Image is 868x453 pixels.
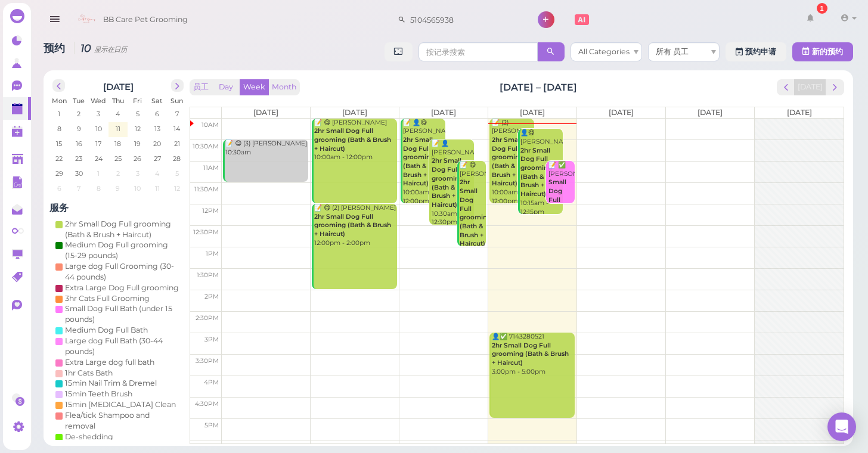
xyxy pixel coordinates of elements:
[154,108,160,119] span: 6
[196,314,219,322] span: 2:30pm
[170,97,183,105] span: Sun
[314,213,391,238] b: 2hr Small Dog Full grooming (Bath & Brush + Haircut)
[491,119,534,206] div: 📝 (2) [PERSON_NAME] 10:00am - 12:00pm
[777,79,795,95] button: prev
[225,139,308,157] div: 📝 😋 (3) [PERSON_NAME] 10:30am
[94,138,103,149] span: 17
[826,79,844,95] button: next
[134,123,142,134] span: 12
[253,108,278,117] span: [DATE]
[52,79,65,92] button: prev
[204,293,219,300] span: 2pm
[342,108,367,117] span: [DATE]
[114,123,122,134] span: 11
[794,79,826,95] button: [DATE]
[314,127,391,152] b: 2hr Small Dog Full grooming (Bath & Brush + Haircut)
[65,389,132,399] div: 15min Teeth Brush
[174,168,180,179] span: 5
[112,97,124,105] span: Thu
[54,168,64,179] span: 29
[520,147,552,198] b: 2hr Small Dog Full grooming (Bath & Brush + Haircut)
[792,42,853,61] button: 新的预约
[151,97,163,105] span: Sat
[65,368,113,378] div: 1hr Cats Bath
[491,333,574,376] div: 👤✅ 7143280521 3:00pm - 5:00pm
[520,129,563,216] div: 👤😋 [PERSON_NAME] 10:15am - 12:15pm
[73,97,85,105] span: Tue
[578,47,630,56] span: All Categories
[172,153,182,164] span: 28
[196,357,219,365] span: 3:30pm
[726,42,786,61] a: 预约申请
[114,183,121,194] span: 9
[54,153,64,164] span: 22
[197,271,219,279] span: 1:30pm
[172,123,181,134] span: 14
[65,432,113,442] div: De-shedding
[171,79,184,92] button: next
[492,136,523,187] b: 2hr Small Dog Full grooming (Bath & Brush + Haircut)
[57,108,61,119] span: 1
[65,325,148,336] div: Medium Dog Full Bath
[492,342,569,367] b: 2hr Small Dog Full grooming (Bath & Brush + Haircut)
[609,108,634,117] span: [DATE]
[152,138,162,149] span: 20
[65,283,179,293] div: Extra Large Dog Full grooming
[65,357,154,368] div: Extra Large dog full bath
[95,108,101,119] span: 3
[432,157,463,208] b: 2hr Small Dog Full grooming (Bath & Brush + Haircut)
[190,79,212,95] button: 员工
[520,108,545,117] span: [DATE]
[314,204,396,247] div: 📝 😋 (2) [PERSON_NAME] 12:00pm - 2:00pm
[113,153,123,164] span: 25
[827,412,856,441] div: Open Intercom Messenger
[314,119,396,162] div: 📝 😋 [PERSON_NAME] 10:00am - 12:00pm
[75,138,83,149] span: 16
[204,378,219,386] span: 4pm
[201,121,219,129] span: 10am
[65,293,150,304] div: 3hr Cats Full Grooming
[52,97,67,105] span: Mon
[173,138,181,149] span: 21
[95,183,102,194] span: 8
[74,42,127,54] i: 10
[697,108,723,117] span: [DATE]
[154,168,160,179] span: 4
[44,42,68,54] span: 预约
[94,153,104,164] span: 24
[49,202,187,213] h4: 服务
[74,168,84,179] span: 30
[194,185,219,193] span: 11:30am
[65,219,181,240] div: 2hr Small Dog Full grooming (Bath & Brush + Haircut)
[76,123,82,134] span: 9
[94,45,127,54] small: 显示在日历
[65,399,176,410] div: 15min [MEDICAL_DATA] Clean
[402,119,445,206] div: 📝 👤😋 [PERSON_NAME] 10:00am - 12:00pm
[173,183,181,194] span: 12
[204,336,219,343] span: 3pm
[74,153,83,164] span: 23
[403,136,435,187] b: 2hr Small Dog Full grooming (Bath & Brush + Haircut)
[65,336,181,357] div: Large dog Full Bath (30-44 pounds)
[65,410,181,432] div: Flea/tick Shampoo and removal
[431,139,474,227] div: 📝 👤[PERSON_NAME] 10:30am - 12:30pm
[195,400,219,408] span: 4:30pm
[204,421,219,429] span: 5pm
[114,108,121,119] span: 4
[76,183,82,194] span: 7
[206,250,219,257] span: 1pm
[153,153,162,164] span: 27
[103,79,134,92] h2: [DATE]
[76,108,82,119] span: 2
[656,47,689,56] span: 所有 员工
[431,108,456,117] span: [DATE]
[418,42,538,61] input: 按记录搜索
[193,142,219,150] span: 10:30am
[135,168,141,179] span: 3
[65,261,181,283] div: Large dog Full Grooming (30-44 pounds)
[406,10,522,29] input: 查询客户
[135,108,141,119] span: 5
[240,79,269,95] button: Week
[133,97,142,105] span: Fri
[153,123,162,134] span: 13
